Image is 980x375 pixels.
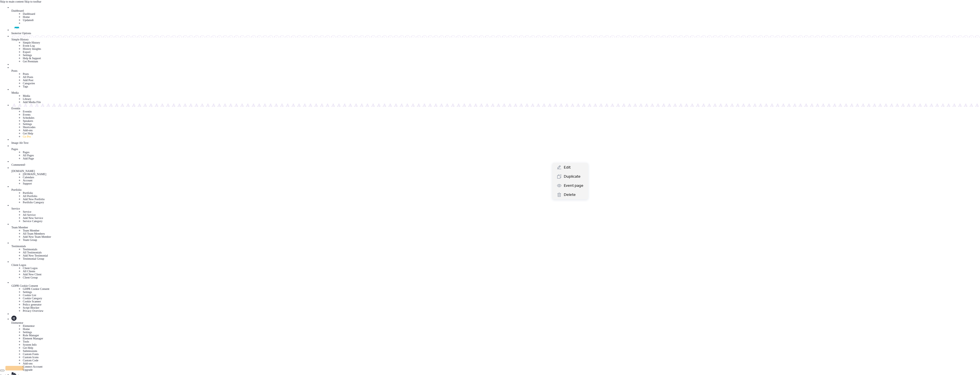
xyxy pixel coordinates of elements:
div: Simple History [11,38,980,41]
a: All Portfolio [23,194,37,198]
a: Cookie Category [23,297,42,300]
a: Add New Client [23,273,42,276]
div: Media [11,91,980,94]
div: Inoterior Options [11,32,980,35]
a: Portfolio [11,185,980,191]
a: Speakers [23,119,33,122]
li: GDPR Cookie Consent [23,287,980,290]
div: Comments [11,163,980,166]
a: Account [23,179,32,182]
a: All Clients [23,270,35,273]
a: Add New Team Member [23,235,51,238]
a: Custom Fonts [23,353,39,356]
a: Connect Account [23,365,42,368]
a: Tags [23,85,28,88]
a: Inoterior Options [11,27,980,35]
li: Simple History [23,41,980,44]
a: GDPR Cookie Consent [11,279,980,287]
a: Get Help [23,132,33,135]
div: Testimonials [11,245,980,248]
li: [DOMAIN_NAME] [23,173,980,176]
a: Support [23,182,32,185]
a: Dashboard [11,6,980,12]
a: Portfolio Category [23,201,44,204]
div: [DOMAIN_NAME] [11,169,980,173]
a: Events [23,113,30,116]
a: Role Manager [23,334,39,337]
a: All Testimonials [23,251,42,254]
span: 6 [32,19,34,22]
span: 0 [24,163,25,166]
a: Settings [23,331,32,334]
a: Eventin [11,104,980,110]
li: Posts [23,72,980,75]
li: Portfolio [23,191,980,194]
a: All Posts [23,75,33,79]
a: Image Alt Text [11,138,980,144]
a: [DOMAIN_NAME] [11,166,980,173]
div: GDPR Cookie Consent [11,284,980,287]
a: Service [11,204,980,210]
a: Team Member [11,223,980,229]
li: Elementor [23,324,980,327]
a: Pages [11,144,980,151]
a: Add New Service [23,216,43,220]
a: Cookie List [23,294,36,297]
a: Client Group [23,276,38,279]
li: Media [23,94,980,97]
li: Pages [23,151,980,154]
div: Service [11,207,980,210]
a: Service Category [23,220,42,223]
a: Updates6 [23,19,34,22]
a: Privacy Overview [23,309,43,312]
a: Upgrade [23,368,32,371]
a: All Team Members [23,232,45,235]
span: Event page [564,183,583,189]
a: Add New Testimonial [23,254,48,257]
span: Go Pro [23,135,31,138]
a: Comments [11,160,980,166]
a: Custom Code [23,359,38,362]
a: History Insights [23,47,41,50]
div: Elementor [11,321,980,324]
a: Library [23,97,31,101]
a: Add Page [23,157,34,160]
a: Media [11,88,980,94]
div: Team Member [11,226,980,229]
div: Portfolio [11,188,980,191]
a: Shortcodes [23,126,35,129]
a: Testimonial Group [23,257,44,260]
div: Dashboard [11,9,980,12]
span: Delete [564,192,576,198]
li: Service [23,210,980,213]
a: Get Help [23,346,33,349]
a: Add-ons [23,129,32,132]
a: Add New Portfolio [23,198,45,201]
div: Client Logos [11,263,980,267]
a: Settings [23,290,32,294]
a: Element Manager [23,337,43,340]
a: Get Premium [23,60,38,63]
a: Event Log [23,44,35,47]
a: Simple History [11,35,980,41]
a: Schedules [23,116,34,119]
a: Calendars [23,176,34,179]
a: Home [23,15,30,19]
a: Tools [23,340,29,343]
div: Pages [11,147,980,151]
a: Testimonials [11,241,980,248]
li: Eventin [23,110,980,113]
a: Settings [23,54,32,57]
a: Cookie Scanner [23,300,41,303]
li: Team Member [23,229,980,232]
span: Duplicate [564,173,581,180]
a: Settings [23,122,32,126]
div: Eventin [11,107,980,110]
a: Add-ons [23,362,32,365]
a: All Service [23,213,36,216]
a: Categories [23,82,35,85]
a: Client Logos [11,260,980,267]
a: Elementor [11,315,980,324]
li: Dashboard [23,12,980,15]
a: System Info [23,343,37,346]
